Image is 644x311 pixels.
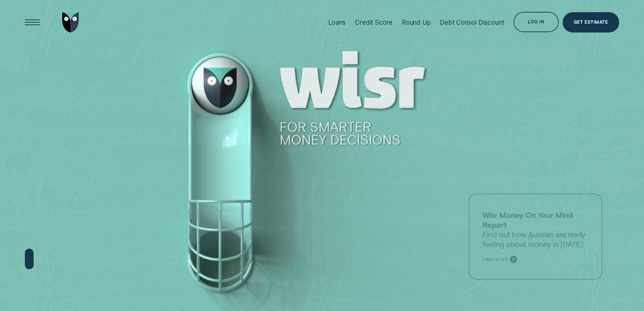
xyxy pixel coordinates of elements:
[440,19,504,26] div: Debt Consol Discount
[22,12,43,32] button: Open Menu
[355,19,392,26] div: Credit Score
[402,19,431,26] div: Round Up
[328,19,346,26] div: Loans
[62,12,79,32] img: Wisr
[514,12,558,32] button: Log in
[482,210,573,229] strong: Wisr Money On Your Mind Report
[469,194,602,280] a: Wisr Money On Your Mind ReportFind out how Aussies are really feeling about money in [DATE].Learn...
[563,12,619,32] a: Get Estimate
[482,256,508,262] span: Learn more
[482,210,589,249] p: Find out how Aussies are really feeling about money in [DATE].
